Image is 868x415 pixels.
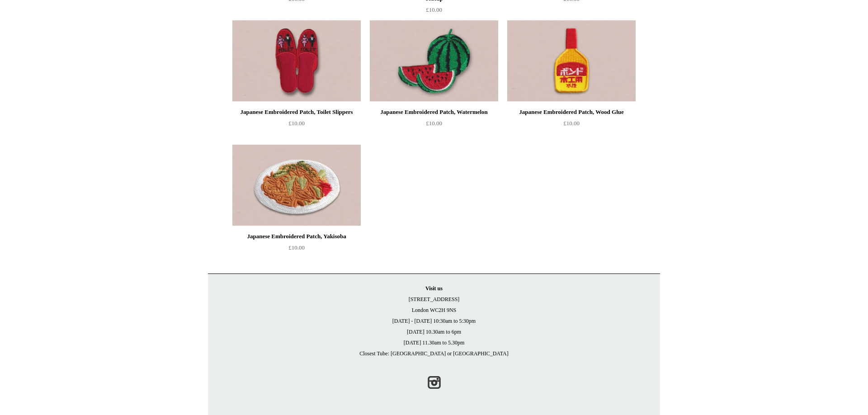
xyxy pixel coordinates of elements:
div: Japanese Embroidered Patch, Wood Glue [509,107,633,118]
img: Japanese Embroidered Patch, Wood Glue [507,20,636,102]
a: Japanese Embroidered Patch, Watermelon Japanese Embroidered Patch, Watermelon [370,20,498,102]
img: Japanese Embroidered Patch, Yakisoba [232,145,361,226]
div: Japanese Embroidered Patch, Toilet Slippers [235,107,359,118]
a: Japanese Embroidered Patch, Wood Glue Japanese Embroidered Patch, Wood Glue [507,20,636,102]
strong: Visit us [425,285,443,292]
a: Instagram [424,373,444,392]
img: Japanese Embroidered Patch, Watermelon [370,20,498,102]
span: £10.00 [426,120,442,127]
span: £10.00 [426,6,442,13]
img: Japanese Embroidered Patch, Toilet Slippers [232,20,361,102]
span: £10.00 [563,120,580,127]
span: £10.00 [288,120,305,127]
a: Japanese Embroidered Patch, Watermelon £10.00 [370,107,498,144]
div: Japanese Embroidered Patch, Watermelon [372,107,496,118]
a: Japanese Embroidered Patch, Yakisoba Japanese Embroidered Patch, Yakisoba [232,145,361,226]
a: Japanese Embroidered Patch, Toilet Slippers Japanese Embroidered Patch, Toilet Slippers [232,20,361,102]
span: £10.00 [288,244,305,251]
div: Japanese Embroidered Patch, Yakisoba [235,231,359,242]
a: Japanese Embroidered Patch, Toilet Slippers £10.00 [232,107,361,144]
a: Japanese Embroidered Patch, Yakisoba £10.00 [232,231,361,268]
a: Japanese Embroidered Patch, Wood Glue £10.00 [507,107,636,144]
p: [STREET_ADDRESS] London WC2H 9NS [DATE] - [DATE] 10:30am to 5:30pm [DATE] 10.30am to 6pm [DATE] 1... [217,283,651,359]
